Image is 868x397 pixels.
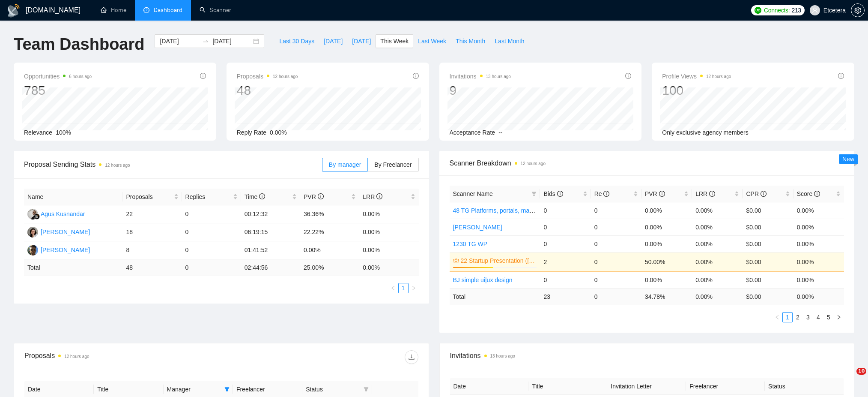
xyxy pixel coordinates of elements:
button: right [409,283,419,293]
a: 5 [824,313,833,322]
span: download [405,354,418,361]
img: AK [27,209,38,220]
span: Manager [167,385,221,394]
span: info-circle [659,191,665,197]
li: 1 [398,283,409,293]
td: $ 0.00 [743,288,793,305]
a: AP[PERSON_NAME] [27,246,90,253]
span: Scanner Name [453,190,493,197]
span: [DATE] [324,36,343,46]
input: End date [212,36,251,46]
td: 0.00% [641,219,692,235]
span: info-circle [709,191,715,197]
button: This Week [376,34,413,48]
span: Invitations [450,71,511,81]
span: LRR [695,190,715,197]
button: download [405,350,418,364]
span: info-circle [376,193,382,199]
span: Re [594,190,610,197]
span: Invitations [450,350,844,361]
a: searchScanner [200,6,231,14]
div: 48 [237,82,298,99]
span: info-circle [761,191,767,197]
td: 36.36% [300,205,359,223]
span: right [411,286,416,291]
li: 1 [782,312,793,322]
span: Reply Rate [237,129,266,136]
td: 0 [540,219,591,235]
button: Last Week [413,34,451,48]
span: Acceptance Rate [450,129,495,136]
td: 0.00% [641,271,692,288]
span: Proposals [126,192,172,202]
span: Status [306,385,360,394]
td: 0.00% [793,219,844,235]
td: 0 [591,271,641,288]
div: Proposals [24,350,221,364]
td: 2 [540,252,591,271]
span: Last 30 Days [279,36,314,46]
span: crown [453,258,459,264]
a: 1230 TG WP [453,241,488,247]
span: 0.00% [270,129,287,136]
span: Score [797,190,820,197]
button: [DATE] [347,34,376,48]
td: 34.78 % [641,288,692,305]
td: 0.00% [793,252,844,271]
a: homeHome [101,6,126,14]
td: 0.00% [359,241,418,259]
th: Freelancer [686,378,765,395]
span: Time [245,193,265,200]
td: 0.00% [692,252,743,271]
span: Bids [543,190,563,197]
div: [PERSON_NAME] [41,245,90,255]
th: Title [528,378,607,395]
td: 0 [591,219,641,235]
td: 0 [591,235,641,252]
span: swap-right [202,38,209,45]
span: info-circle [413,73,419,79]
td: 0.00% [300,241,359,259]
td: 8 [122,241,182,259]
button: [DATE] [319,34,347,48]
td: $0.00 [743,271,793,288]
a: 1 [783,313,792,322]
td: 01:41:52 [241,241,300,259]
button: Last 30 Days [274,34,319,48]
span: By Freelancer [374,161,412,168]
li: Previous Page [772,312,782,322]
span: filter [530,187,538,200]
td: 50.00% [641,252,692,271]
a: 3 [803,313,813,322]
span: Last Week [418,36,446,46]
span: Proposals [237,71,298,81]
span: filter [531,191,537,196]
td: 0.00 % [359,259,418,276]
td: 00:12:32 [241,205,300,223]
td: 02:44:56 [241,259,300,276]
span: info-circle [814,191,820,197]
iframe: Intercom live chat [839,368,859,388]
td: 0.00% [692,235,743,252]
td: 0 [182,259,241,276]
div: 785 [24,82,92,99]
span: info-circle [603,191,609,197]
a: [PERSON_NAME] [453,224,502,231]
img: gigradar-bm.png [34,214,40,220]
th: Date [450,378,529,395]
td: 0.00% [359,205,418,223]
li: Previous Page [388,283,398,293]
li: Next Page [409,283,419,293]
td: $0.00 [743,252,793,271]
td: 06:19:15 [241,223,300,241]
td: 0.00% [793,235,844,252]
div: 100 [662,82,731,99]
span: filter [362,383,370,396]
td: 0.00% [692,219,743,235]
td: 22 [122,205,182,223]
span: PVR [304,193,324,200]
span: New [842,156,854,162]
span: user [812,7,818,13]
time: 12 hours ago [521,161,546,166]
td: 0 [182,241,241,259]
